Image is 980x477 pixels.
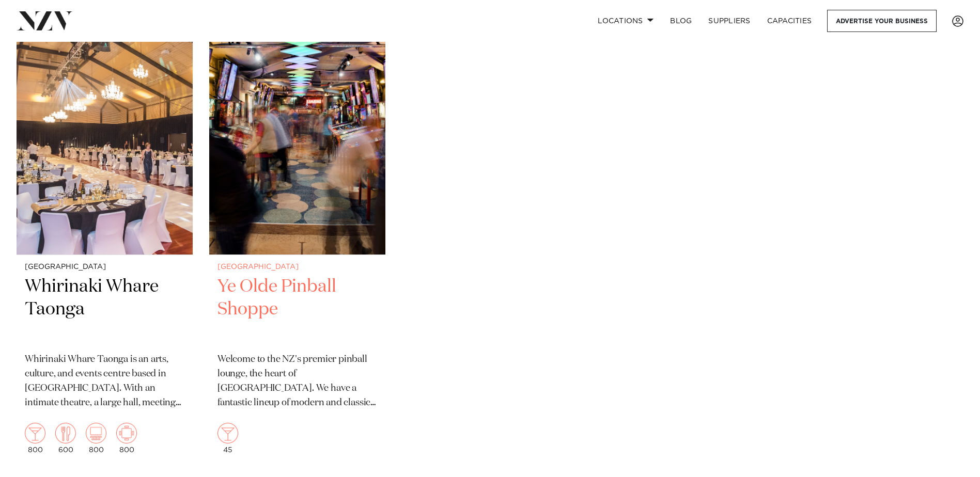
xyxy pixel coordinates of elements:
a: SUPPLIERS [700,10,758,32]
a: [GEOGRAPHIC_DATA] Whirinaki Whare Taonga Whirinaki Whare Taonga is an arts, culture, and events c... [17,19,193,462]
img: nzv-logo.png [17,11,73,30]
a: Locations [589,10,662,32]
img: cocktail.png [25,423,45,443]
img: cocktail.png [217,423,238,443]
div: 600 [55,423,76,454]
div: 45 [217,423,238,454]
p: Welcome to the NZ's premier pinball lounge, the heart of [GEOGRAPHIC_DATA]. We have a fantastic l... [217,353,377,410]
img: meeting.png [116,423,137,443]
div: 800 [86,423,106,454]
small: [GEOGRAPHIC_DATA] [217,263,377,271]
a: [GEOGRAPHIC_DATA] Ye Olde Pinball Shoppe Welcome to the NZ's premier pinball lounge, the heart of... [209,19,385,462]
img: theatre.png [86,423,106,443]
a: BLOG [662,10,700,32]
div: 800 [116,423,137,454]
p: Whirinaki Whare Taonga is an arts, culture, and events centre based in [GEOGRAPHIC_DATA]. With an... [25,353,184,410]
img: dining.png [55,423,76,443]
h2: Ye Olde Pinball Shoppe [217,275,377,345]
a: Advertise your business [827,10,937,32]
small: [GEOGRAPHIC_DATA] [25,263,184,271]
h2: Whirinaki Whare Taonga [25,275,184,345]
a: Capacities [759,10,820,32]
div: 800 [25,423,45,454]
